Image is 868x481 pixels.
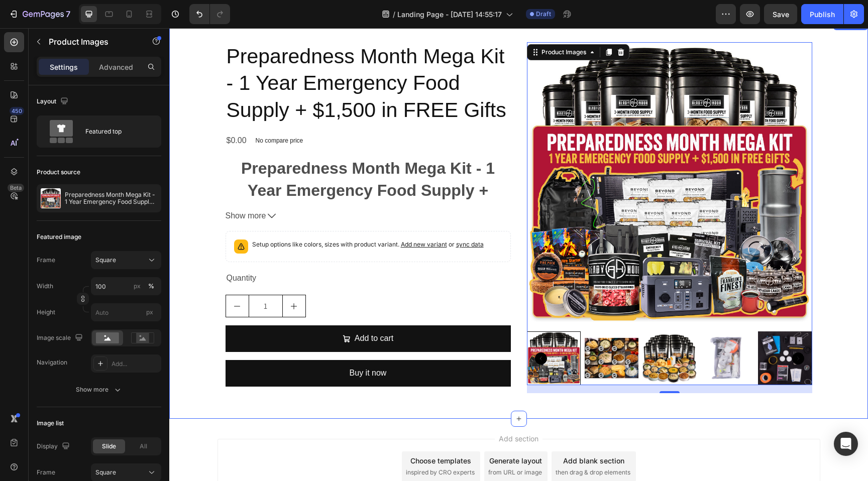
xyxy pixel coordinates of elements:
p: Preparedness Month Mega Kit - 1 Year Emergency Food Supply + $1,500 in FREE Gifts [65,191,157,205]
button: Save [764,4,797,24]
span: Add section [325,405,373,416]
div: 450 [10,107,24,115]
div: Product source [37,168,80,177]
label: Frame [37,468,55,477]
div: Product Images [370,20,419,29]
label: Frame [37,256,55,265]
button: Square [91,251,161,269]
span: Square [95,256,116,265]
button: decrement [57,267,79,289]
label: Width [37,282,53,291]
strong: Preparedness Month Mega Kit - 1 Year Emergency Food Supply + $1,500 in FREE Gifts [72,131,325,194]
div: Add blank section [394,427,455,438]
div: Add to cart [185,303,224,318]
button: Show more [56,181,342,195]
div: Choose templates [241,427,302,438]
span: from URL or image [319,440,373,449]
iframe: Design area [169,28,868,481]
div: Undo/Redo [189,4,230,24]
div: Featured image [37,232,81,242]
span: or [278,212,314,220]
div: px [134,282,141,291]
button: Show more [37,381,161,399]
div: Image list [37,419,64,428]
button: Carousel Next Arrow [623,324,635,336]
div: Show more [76,385,123,395]
div: Add... [112,359,159,369]
div: Open Intercom Messenger [834,432,858,456]
p: 7 [66,8,70,20]
label: Height [37,308,55,317]
button: % [131,280,143,292]
input: quantity [79,267,114,289]
div: % [148,282,154,291]
h2: Preparedness Month Mega Kit - 1 Year Emergency Food Supply + $1,500 in FREE Gifts [56,14,342,96]
div: Beta [8,184,24,192]
div: Quantity [56,242,342,259]
p: Setup options like colors, sizes with product variant. [83,211,314,221]
span: then drag & drop elements [386,440,461,449]
button: Publish [801,4,843,24]
div: Image scale [37,331,85,345]
button: 7 [4,4,75,24]
span: sync data [287,212,314,220]
input: px [91,303,161,321]
span: Show more [56,181,97,195]
div: Buy it now [180,338,218,352]
span: Add new variant [232,212,278,220]
div: Navigation [37,358,67,367]
span: px [146,308,153,316]
span: inspired by CRO experts [237,440,305,449]
p: Advanced [99,62,133,72]
button: Add to cart [56,297,342,324]
p: Product Images [49,36,134,48]
span: Landing Page - [DATE] 14:55:17 [397,9,502,20]
span: Square [95,468,116,477]
p: Settings [50,62,78,72]
button: increment [114,267,136,289]
div: Display [37,440,72,453]
div: Layout [37,95,70,108]
div: Generate layout [320,427,373,438]
span: Save [773,10,789,19]
div: $0.00 [56,104,78,121]
div: Featured top [85,120,147,143]
span: All [140,442,147,451]
img: product feature img [41,188,61,208]
div: Publish [810,9,835,20]
span: Draft [536,10,551,19]
p: No compare price [86,109,134,115]
span: Slide [102,442,116,451]
button: Buy it now [56,332,342,358]
input: px% [91,277,161,295]
button: px [145,280,157,292]
button: Carousel Back Arrow [366,324,378,336]
span: / [393,9,395,20]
